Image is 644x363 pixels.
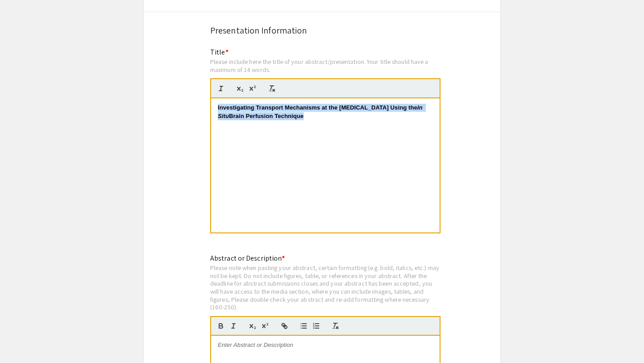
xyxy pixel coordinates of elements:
[210,47,229,57] mat-label: Title
[7,323,38,356] iframe: Chat
[218,104,424,119] em: In Situ
[210,24,434,37] div: Presentation Information
[210,58,441,73] div: Please include here the title of your abstract/presentation. Your title should have a maximum of ...
[210,253,285,263] mat-label: Abstract or Description
[210,264,441,311] div: Please note when pasting your abstract, certain formatting (e.g. bold, italics, etc.) may not be ...
[218,104,424,119] strong: Investigating Transport Mechanisms at the [MEDICAL_DATA] Using the Brain Perfusion Technique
